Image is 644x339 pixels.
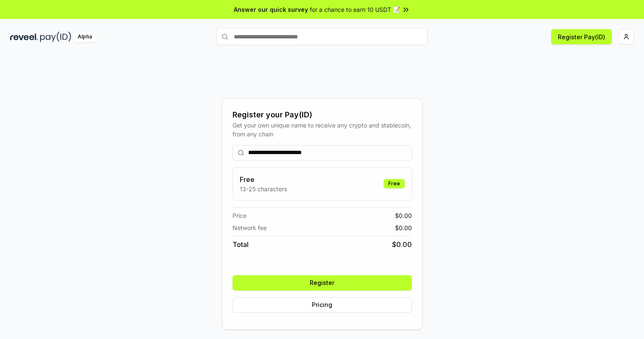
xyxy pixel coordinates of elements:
[40,32,71,42] img: pay_id
[240,174,287,184] h3: Free
[233,109,412,121] div: Register your Pay(ID)
[73,32,97,42] div: Alpha
[234,5,308,14] span: Answer our quick survey
[392,239,412,250] span: $ 0.00
[233,239,249,250] span: Total
[310,5,400,14] span: for a chance to earn 10 USDT 📝
[240,184,287,193] p: 13-25 characters
[551,29,612,44] button: Register Pay(ID)
[233,211,246,220] span: Price
[10,32,38,42] img: reveel_dark
[233,297,412,312] button: Pricing
[233,223,267,232] span: Network fee
[395,211,412,220] span: $ 0.00
[233,275,412,290] button: Register
[233,121,412,138] div: Get your own unique name to receive any crypto and stablecoin, from any chain
[395,223,412,232] span: $ 0.00
[384,179,405,188] div: Free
